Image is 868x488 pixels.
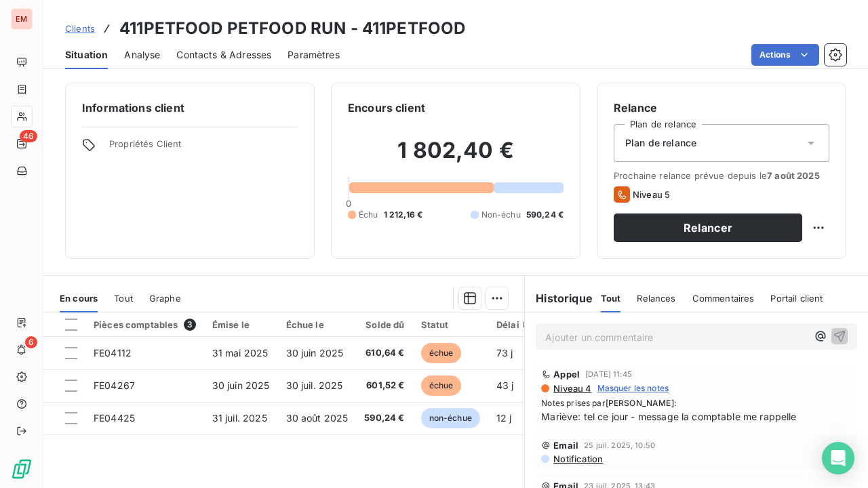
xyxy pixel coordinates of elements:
[553,369,580,380] span: Appel
[364,411,404,425] span: 590,24 €
[584,441,655,449] span: 25 juil. 2025, 10:50
[348,100,425,116] h6: Encours client
[149,293,181,304] span: Graphe
[481,209,521,221] span: Non-échu
[11,458,33,480] img: Logo LeanPay
[601,293,621,304] span: Tout
[496,380,514,391] span: 43 j
[552,383,591,394] span: Niveau 4
[359,209,378,221] span: Échu
[286,412,349,424] span: 30 août 2025
[496,347,513,359] span: 73 j
[421,375,462,396] span: échue
[496,319,533,330] div: Délai
[184,319,196,331] span: 3
[692,293,755,304] span: Commentaires
[751,44,819,66] button: Actions
[65,22,95,35] a: Clients
[119,16,465,41] h3: 411PETFOOD PETFOOD RUN - 411PETFOOD
[364,319,404,330] div: Solde dû
[109,138,298,157] span: Propriétés Client
[11,133,32,155] a: 46
[20,130,37,142] span: 46
[65,23,95,34] span: Clients
[124,48,160,62] span: Analyse
[364,379,404,392] span: 601,52 €
[286,319,349,330] div: Échue le
[767,170,820,181] span: 7 août 2025
[286,380,343,391] span: 30 juil. 2025
[585,370,632,378] span: [DATE] 11:45
[633,189,670,200] span: Niveau 5
[421,408,480,428] span: non-échue
[82,100,298,116] h6: Informations client
[94,380,135,391] span: FE04267
[288,48,340,62] span: Paramètres
[614,100,829,116] h6: Relance
[114,293,133,304] span: Tout
[346,198,351,209] span: 0
[65,48,108,62] span: Situation
[364,346,404,360] span: 610,64 €
[597,382,669,394] span: Masquer les notes
[212,380,270,391] span: 30 juin 2025
[770,293,823,304] span: Portail client
[60,293,98,304] span: En cours
[212,412,267,424] span: 31 juil. 2025
[384,209,423,221] span: 1 212,16 €
[25,336,37,348] span: 6
[94,319,196,331] div: Pièces comptables
[421,343,462,363] span: échue
[94,347,132,359] span: FE04112
[625,136,696,150] span: Plan de relance
[525,290,593,306] h6: Historique
[11,8,33,30] div: EM
[541,397,852,409] span: Notes prises par :
[614,213,802,242] button: Relancer
[637,293,675,304] span: Relances
[606,398,674,408] span: [PERSON_NAME]
[822,442,854,474] div: Open Intercom Messenger
[348,137,564,178] h2: 1 802,40 €
[526,209,564,221] span: 590,24 €
[421,319,480,330] div: Statut
[614,170,829,181] span: Prochaine relance prévue depuis le
[176,48,271,62] span: Contacts & Adresses
[552,453,603,464] span: Notification
[94,412,135,424] span: FE04425
[553,440,578,451] span: Email
[212,347,269,359] span: 31 mai 2025
[286,347,344,359] span: 30 juin 2025
[496,412,512,424] span: 12 j
[541,409,852,424] span: Mariève: tel ce jour - message la comptable me rappelle
[212,319,270,330] div: Émise le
